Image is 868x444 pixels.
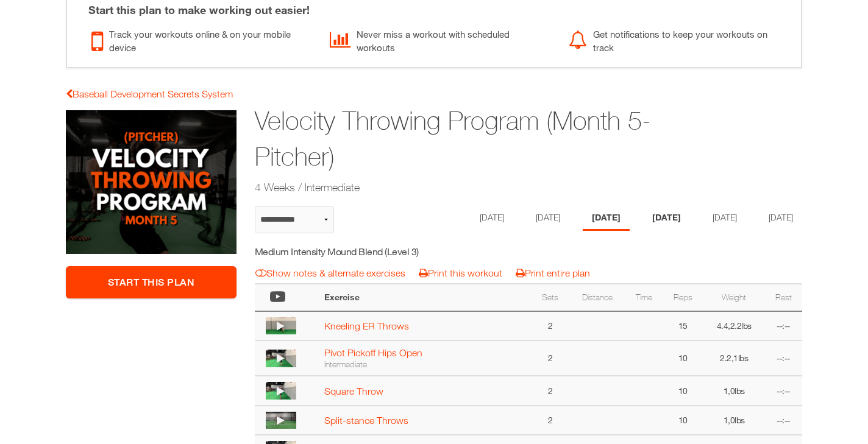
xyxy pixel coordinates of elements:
a: Pivot Pickoff Hips Open [324,347,422,358]
th: Time [625,284,663,311]
td: 15 [663,311,703,340]
th: Exercise [318,284,532,311]
td: 1,0 [703,406,765,435]
li: Day 5 [703,206,746,231]
td: 10 [663,376,703,405]
a: Print entire plan [516,267,590,278]
th: Reps [663,284,703,311]
td: --:-- [764,406,802,435]
td: 2 [532,406,569,435]
li: Day 2 [527,206,569,231]
img: thumbnail.png [266,350,296,367]
td: 10 [663,340,703,376]
th: Rest [764,284,802,311]
a: Print this workout [419,267,502,278]
a: Show notes & alternate exercises [255,267,405,278]
span: lbs [735,386,745,396]
span: lbs [738,353,749,363]
li: Day 3 [583,206,630,231]
img: thumbnail.png [266,382,296,399]
h5: Medium Intensity Mound Blend (Level 3) [255,245,472,258]
td: --:-- [764,311,802,340]
li: Day 6 [759,206,802,231]
a: Kneeling ER Throws [324,320,409,331]
td: 2 [532,340,569,376]
th: Sets [532,284,569,311]
td: 10 [663,406,703,435]
div: Get notifications to keep your workouts on track [569,24,789,55]
th: Distance [569,284,625,311]
div: Track your workouts online & on your mobile device [91,24,311,55]
h1: Velocity Throwing Program (Month 5-Pitcher) [255,103,708,175]
a: Start This Plan [66,266,237,298]
div: Never miss a workout with scheduled workouts [330,24,550,55]
td: 4.4,2.2 [703,311,765,340]
a: Square Throw [324,386,383,396]
div: Intermediate [324,359,525,370]
td: --:-- [764,340,802,376]
img: Velocity Throwing Program (Month 5-Pitcher) [66,110,237,254]
h2: 4 Weeks / Intermediate [255,180,708,195]
li: Day 4 [643,206,690,231]
a: Split-stance Throws [324,415,408,426]
td: 2 [532,376,569,405]
img: thumbnail.png [266,317,296,334]
td: 1,0 [703,376,765,405]
th: Weight [703,284,765,311]
span: lbs [741,320,752,331]
td: 2 [532,311,569,340]
td: 2.2,1 [703,340,765,376]
img: thumbnail.png [266,412,296,429]
td: --:-- [764,376,802,405]
a: Baseball Development Secrets System [66,88,233,99]
span: lbs [735,415,745,425]
li: Day 1 [471,206,513,231]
